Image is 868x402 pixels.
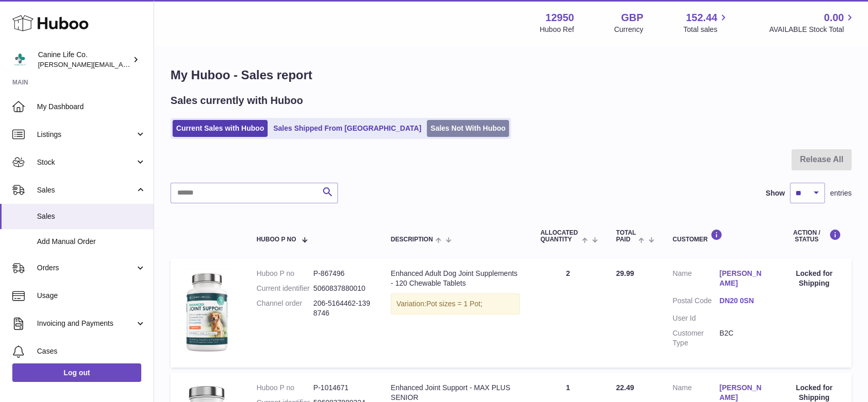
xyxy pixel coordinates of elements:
span: My Dashboard [37,102,146,112]
a: 0.00 AVAILABLE Stock Total [769,11,856,34]
span: Orders [37,263,135,273]
span: Pot sizes = 1 Pot; [426,300,482,308]
a: DN20 0SN [720,296,766,306]
h1: My Huboo - Sales report [171,67,852,83]
td: 2 [530,258,606,368]
span: ALLOCATED Quantity [540,230,579,243]
span: Invoicing and Payments [37,319,135,328]
span: Total sales [683,25,729,34]
a: Sales Shipped From [GEOGRAPHIC_DATA] [270,120,425,137]
h2: Sales currently with Huboo [171,94,303,108]
dt: Name [672,269,719,291]
span: Usage [37,291,146,301]
dt: Current identifier [256,284,313,293]
dd: P-867496 [313,269,370,278]
div: Locked for Shipping [787,269,841,288]
dt: Huboo P no [256,269,313,278]
dt: Channel order [256,299,313,318]
a: 152.44 Total sales [683,11,729,34]
span: Listings [37,130,135,139]
dd: P-1014671 [313,383,370,393]
div: Canine Life Co. [38,50,130,69]
span: 22.49 [616,383,634,392]
strong: 12950 [545,11,574,25]
a: Sales Not With Huboo [427,120,509,137]
dt: User Id [672,313,719,323]
img: kevin@clsgltd.co.uk [12,52,28,67]
span: Cases [37,346,146,356]
dd: B2C [720,328,766,348]
div: Currency [614,25,644,34]
a: Log out [12,363,141,382]
span: Sales [37,212,146,221]
div: Variation: [391,293,520,314]
a: Current Sales with Huboo [173,120,268,137]
span: Total paid [616,230,636,243]
img: single-bottle-shot-web-optimised.png [181,269,232,355]
dd: 206-5164462-1398746 [313,299,370,318]
span: AVAILABLE Stock Total [769,25,856,34]
span: 0.00 [824,11,844,25]
span: 152.44 [686,11,717,25]
dt: Postal Code [672,296,719,308]
div: Action / Status [787,229,841,243]
div: Huboo Ref [540,25,574,34]
dt: Customer Type [672,328,719,348]
dt: Huboo P no [256,383,313,393]
span: Stock [37,158,135,167]
span: Sales [37,185,135,195]
div: Customer [672,229,766,243]
span: 29.99 [616,269,634,277]
span: Add Manual Order [37,237,146,247]
a: [PERSON_NAME] [720,269,766,288]
span: Description [391,236,433,243]
label: Show [766,188,785,198]
span: entries [830,188,852,198]
strong: GBP [621,11,643,25]
dd: 5060837880010 [313,284,370,293]
div: Enhanced Adult Dog Joint Supplements - 120 Chewable Tablets [391,269,520,288]
span: [PERSON_NAME][EMAIL_ADDRESS][DOMAIN_NAME] [38,60,206,68]
span: Huboo P no [256,236,296,243]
